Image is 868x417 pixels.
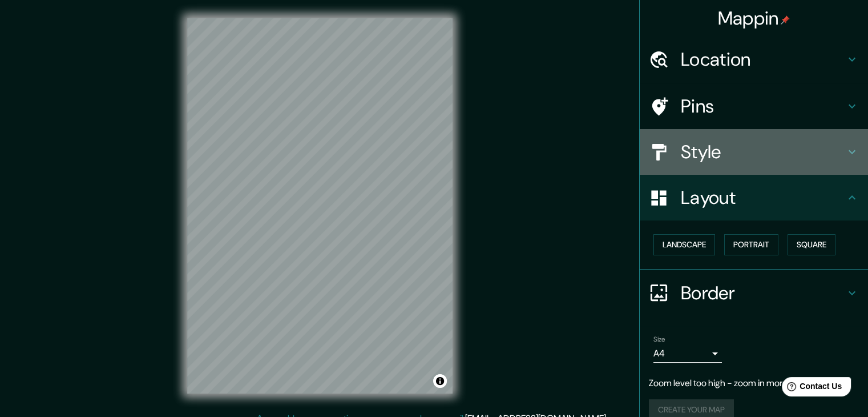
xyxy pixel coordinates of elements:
label: Size [653,334,665,344]
div: A4 [653,344,722,363]
button: Portrait [724,234,778,255]
iframe: Help widget launcher [766,372,855,404]
div: Border [640,270,868,316]
div: Style [640,129,868,175]
h4: Layout [681,186,845,209]
h4: Style [681,141,845,163]
button: Square [788,234,835,255]
button: Landscape [653,234,715,255]
p: Zoom level too high - zoom in more [649,376,859,390]
img: pin-icon.png [781,15,790,25]
h4: Pins [681,95,845,118]
button: Toggle attribution [433,374,447,388]
canvas: Map [187,18,453,394]
h4: Border [681,282,845,304]
h4: Mappin [718,7,790,30]
div: Layout [640,175,868,220]
div: Location [640,37,868,82]
div: Pins [640,83,868,129]
h4: Location [681,48,845,71]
